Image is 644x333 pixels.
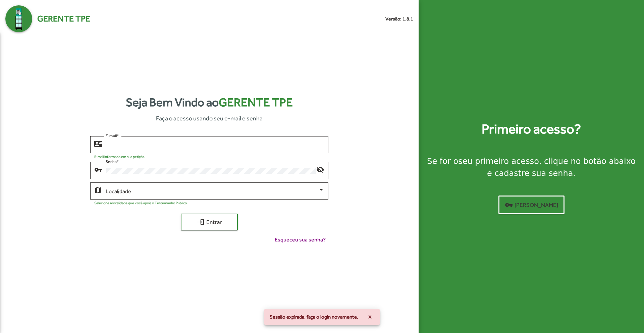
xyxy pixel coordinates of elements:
[219,96,293,109] span: Gerente TPE
[126,94,293,111] strong: Seja Bem Vindo ao
[181,214,238,230] button: Entrar
[94,186,102,194] mat-icon: map
[156,114,263,123] span: Faça o acesso usando seu e-mail e senha
[37,12,90,25] span: Gerente TPE
[316,165,324,173] mat-icon: visibility_off
[94,201,188,205] mat-hint: Selecione a localidade que você apoia o Testemunho Público.
[5,5,32,32] img: Logo Gerente
[94,155,145,159] mat-hint: E-mail informado em sua petição.
[197,218,205,226] mat-icon: login
[270,314,358,320] span: Sessão expirada, faça o login novamente.
[363,311,377,323] button: X
[94,140,102,148] mat-icon: contact_mail
[482,119,581,139] strong: Primeiro acesso?
[368,311,372,323] span: X
[458,157,539,166] strong: seu primeiro acesso
[498,196,565,214] button: [PERSON_NAME]
[505,199,558,211] span: [PERSON_NAME]
[94,165,102,173] mat-icon: vpn_key
[385,15,413,22] small: Versão: 1.8.1
[187,216,232,228] span: Entrar
[505,201,513,209] mat-icon: vpn_key
[427,155,636,179] div: Se for o , clique no botão abaixo e cadastre sua senha.
[275,236,326,244] span: Esqueceu sua senha?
